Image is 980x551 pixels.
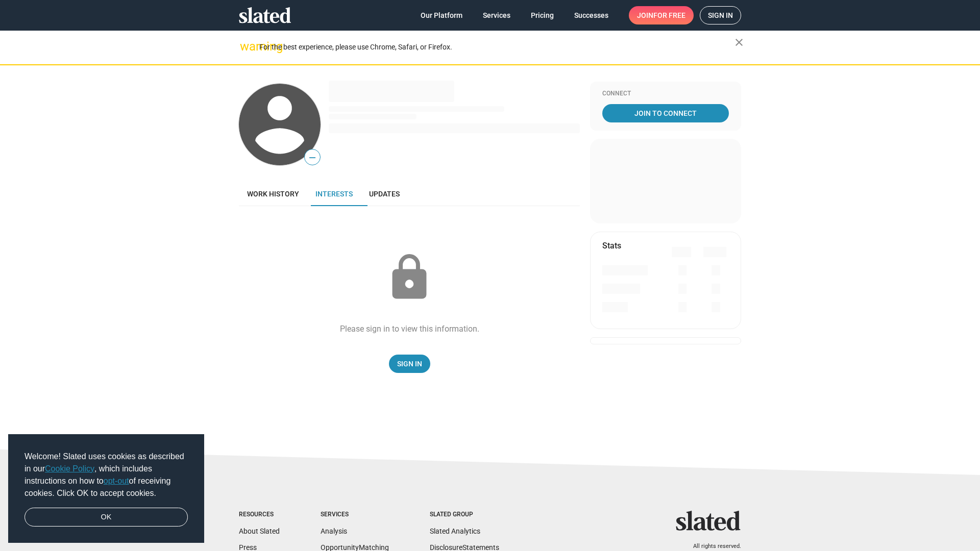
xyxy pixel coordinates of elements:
a: Our Platform [412,6,471,24]
span: Updates [369,190,400,198]
span: Join [637,6,685,24]
span: Successes [574,6,608,24]
a: About Slated [239,527,280,535]
div: cookieconsent [8,434,204,543]
a: Services [475,6,519,24]
span: for free [653,6,685,24]
a: Joinfor free [629,6,694,24]
span: Sign In [397,355,422,373]
mat-card-title: Stats [602,240,621,251]
span: Join To Connect [604,104,727,122]
span: Our Platform [421,6,462,24]
span: Sign in [708,7,733,24]
mat-icon: warning [240,40,252,53]
span: Interests [315,190,353,198]
a: Cookie Policy [45,464,94,473]
a: Interests [307,182,361,206]
span: — [305,151,320,164]
a: Pricing [523,6,562,24]
span: Work history [247,190,299,198]
a: Work history [239,182,307,206]
span: Services [483,6,510,24]
a: Slated Analytics [430,527,480,535]
mat-icon: close [733,36,745,48]
div: Resources [239,511,280,519]
div: Please sign in to view this information. [340,323,479,334]
span: Welcome! Slated uses cookies as described in our , which includes instructions on how to of recei... [24,450,188,499]
a: Analysis [321,527,347,535]
span: Pricing [531,6,554,24]
a: Successes [566,6,617,24]
a: Updates [361,182,408,206]
div: Slated Group [430,511,499,519]
a: Sign in [700,6,741,24]
div: Connect [602,90,729,98]
a: Sign In [389,355,430,373]
div: Services [321,511,389,519]
a: dismiss cookie message [24,508,188,527]
mat-icon: lock [384,252,435,303]
div: For the best experience, please use Chrome, Safari, or Firefox. [259,40,735,54]
a: opt-out [104,477,129,485]
a: Join To Connect [602,104,729,122]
